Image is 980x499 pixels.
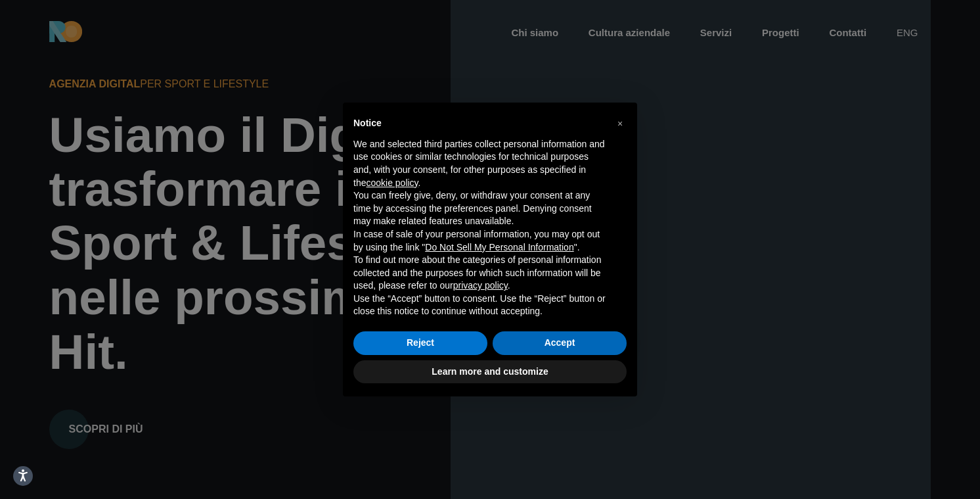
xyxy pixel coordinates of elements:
a: privacy policy [453,280,508,291]
a: cookie policy [366,178,418,188]
button: Accept [493,331,627,355]
button: Close this notice [610,113,631,134]
span: × [617,118,623,129]
p: Use the “Accept” button to consent. Use the “Reject” button or close this notice to continue with... [353,293,606,318]
button: Reject [353,331,487,355]
button: Do Not Sell My Personal Information [425,241,573,254]
p: In case of sale of your personal information, you may opt out by using the link " ". [353,228,606,254]
h2: Notice [353,118,606,128]
p: You can freely give, deny, or withdraw your consent at any time by accessing the preferences pane... [353,189,606,228]
button: Learn more and customize [353,360,627,384]
p: We and selected third parties collect personal information and use cookies or similar technologie... [353,138,606,189]
p: To find out more about the categories of personal information collected and the purposes for whic... [353,254,606,293]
